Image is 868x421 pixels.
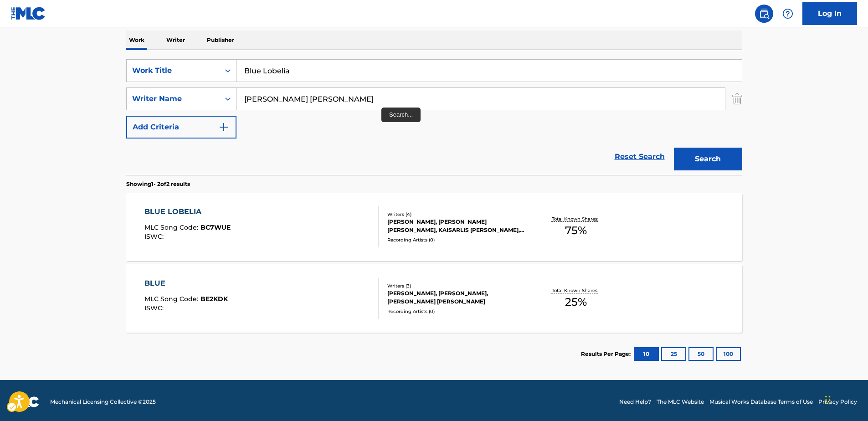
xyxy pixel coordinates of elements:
div: Work Title [132,65,214,76]
div: BLUE LOBELIA [144,206,231,217]
span: BC7WUE [200,223,231,231]
span: ISWC : [144,304,166,312]
span: Mechanical Licensing Collective © 2025 [50,398,156,406]
div: [PERSON_NAME], [PERSON_NAME] [PERSON_NAME], KAISARLIS [PERSON_NAME], [PERSON_NAME] [387,218,525,234]
p: Total Known Shares: [552,216,601,222]
img: Delete Criterion [732,87,742,110]
p: Writer [164,31,188,50]
a: The MLC Website [657,398,704,406]
img: 9d2ae6d4665cec9f34b9.svg [218,122,229,133]
input: Search... [236,88,725,110]
input: Search... [236,60,742,82]
span: ISWC : [144,232,166,241]
a: BLUE LOBELIAMLC Song Code:BC7WUEISWC:Writers (4)[PERSON_NAME], [PERSON_NAME] [PERSON_NAME], KAISA... [126,193,742,261]
button: Add Criteria [126,116,236,139]
button: 100 [716,347,741,361]
p: Work [126,31,147,50]
div: Writer Name [132,93,214,104]
a: Reset Search [610,147,669,167]
div: BLUE [144,278,228,289]
span: MLC Song Code : [144,295,200,303]
div: Recording Artists ( 0 ) [387,308,525,315]
div: Recording Artists ( 0 ) [387,236,525,243]
div: [PERSON_NAME], [PERSON_NAME], [PERSON_NAME] [PERSON_NAME] [387,289,525,306]
div: Chat Widget [822,377,868,421]
button: 50 [688,347,714,361]
a: Privacy Policy [818,398,857,406]
button: Search [674,148,742,170]
a: Need Help? [619,398,651,406]
p: Showing 1 - 2 of 2 results [126,180,190,188]
p: Total Known Shares: [552,287,601,294]
img: search [759,8,770,19]
span: MLC Song Code : [144,223,200,231]
form: Search Form [126,59,742,175]
span: 75 % [565,222,587,239]
div: Writers ( 4 ) [387,211,525,218]
div: On [220,88,236,110]
div: Drag [825,386,831,414]
button: 10 [634,347,659,361]
p: Results Per Page: [581,350,633,358]
img: MLC Logo [11,7,46,20]
a: Log In [802,2,857,25]
span: BE2KDK [200,295,228,303]
span: 25 % [565,294,587,310]
button: 25 [661,347,686,361]
a: BLUEMLC Song Code:BE2KDKISWC:Writers (3)[PERSON_NAME], [PERSON_NAME], [PERSON_NAME] [PERSON_NAME]... [126,264,742,333]
div: Writers ( 3 ) [387,282,525,289]
img: help [782,8,793,19]
p: Publisher [204,31,237,50]
iframe: Hubspot Iframe [822,377,868,421]
div: On [220,60,236,82]
a: Musical Works Database Terms of Use [709,398,813,406]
